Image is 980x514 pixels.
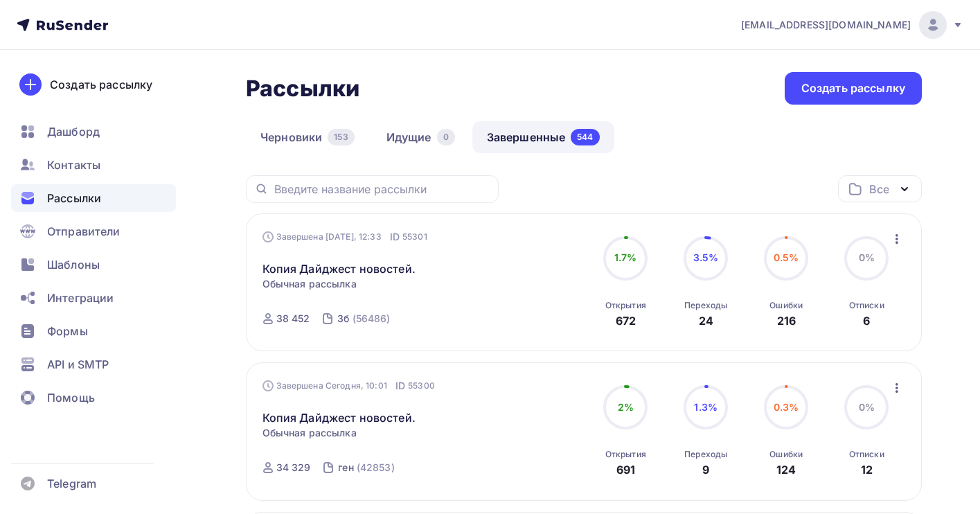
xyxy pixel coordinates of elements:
span: 0.3% [774,401,799,413]
div: Завершена [DATE], 12:33 [262,230,427,244]
div: 6 [863,312,870,329]
a: ген (42853) [337,457,395,479]
span: Контакты [47,157,100,173]
span: 1.3% [694,401,718,413]
input: Введите название рассылки [274,181,490,197]
div: Ошибки [769,449,803,460]
div: 691 [616,461,635,478]
a: Копия Дайджест новостей. [262,260,416,277]
span: 55300 [408,379,435,393]
div: 34 329 [276,461,311,475]
div: Ошибки [769,300,803,311]
div: Завершена Сегодня, 10:01 [262,379,435,393]
a: Копия Дайджест новостей. [262,409,416,426]
a: [EMAIL_ADDRESS][DOMAIN_NAME] [741,11,963,39]
button: Все [838,175,922,202]
span: [EMAIL_ADDRESS][DOMAIN_NAME] [741,18,911,32]
a: Рассылки [11,184,176,212]
a: Отправители [11,218,176,245]
span: API и SMTP [47,356,109,373]
span: Telegram [47,475,96,492]
div: Отписки [849,449,884,460]
div: Все [869,181,889,197]
a: 3б (56486) [336,308,391,330]
div: 38 452 [276,312,310,326]
span: 0.5% [774,251,799,263]
div: 0 [437,129,455,145]
span: 2% [618,401,634,413]
div: Создать рассылку [50,76,152,93]
div: Переходы [684,449,727,460]
span: ID [395,379,405,393]
span: Шаблоны [47,256,100,273]
span: ID [390,230,400,244]
div: Открытия [605,300,646,311]
div: Открытия [605,449,646,460]
a: Формы [11,317,176,345]
div: 3б [337,312,349,326]
a: Черновики153 [246,121,369,153]
a: Идущие0 [372,121,470,153]
div: 544 [571,129,599,145]
div: (56486) [353,312,391,326]
div: Создать рассылку [801,80,905,96]
span: 3.5% [693,251,719,263]
span: Формы [47,323,88,339]
div: (42853) [357,461,395,475]
span: 0% [859,401,875,413]
div: ген [338,461,353,475]
span: Обычная рассылка [262,426,357,440]
span: 55301 [402,230,427,244]
a: Контакты [11,151,176,179]
span: Дашборд [47,123,100,140]
h2: Рассылки [246,75,359,103]
a: Шаблоны [11,251,176,278]
a: Завершенные544 [472,121,614,153]
div: Отписки [849,300,884,311]
span: 1.7% [614,251,637,263]
div: 24 [699,312,713,329]
div: Переходы [684,300,727,311]
div: 672 [616,312,636,329]
span: Помощь [47,389,95,406]
span: 0% [859,251,875,263]
div: 12 [861,461,873,478]
div: 153 [328,129,354,145]
span: Рассылки [47,190,101,206]
span: Интеграции [47,290,114,306]
div: 216 [777,312,796,329]
span: Отправители [47,223,121,240]
div: 9 [702,461,709,478]
div: 124 [776,461,796,478]
span: Обычная рассылка [262,277,357,291]
a: Дашборд [11,118,176,145]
